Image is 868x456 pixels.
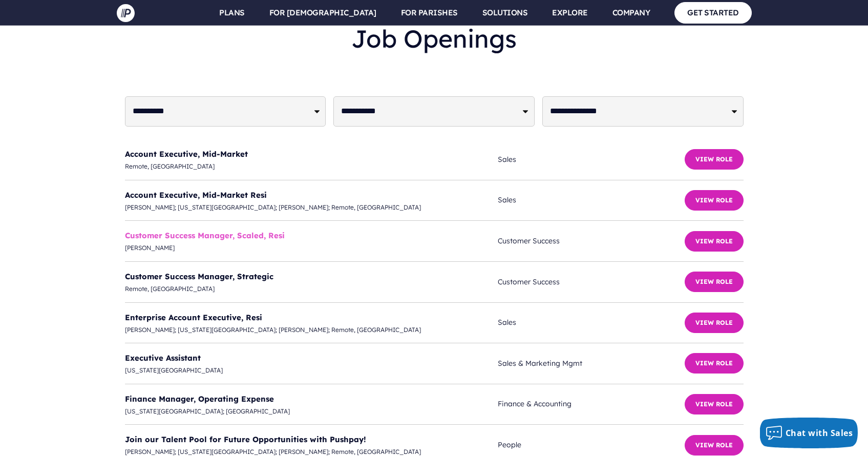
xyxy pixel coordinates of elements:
[685,272,744,292] button: View Role
[498,276,684,288] span: Customer Success
[125,16,744,61] h2: Job Openings
[685,435,744,455] button: View Role
[125,190,267,200] a: Account Executive, Mid-Market Resi
[125,161,498,172] span: Remote, [GEOGRAPHIC_DATA]
[760,418,858,448] button: Chat with Sales
[125,283,498,295] span: Remote, [GEOGRAPHIC_DATA]
[685,353,744,374] button: View Role
[125,394,274,404] a: Finance Manager, Operating Expense
[125,434,366,444] a: Join our Talent Pool for Future Opportunities with Pushpay!
[125,313,262,322] a: Enterprise Account Executive, Resi
[125,202,498,213] span: [PERSON_NAME]; [US_STATE][GEOGRAPHIC_DATA]; [PERSON_NAME]; Remote, [GEOGRAPHIC_DATA]
[498,439,684,451] span: People
[685,149,744,170] button: View Role
[125,406,498,417] span: [US_STATE][GEOGRAPHIC_DATA]; [GEOGRAPHIC_DATA]
[685,313,744,333] button: View Role
[125,231,285,240] a: Customer Success Manager, Scaled, Resi
[498,153,684,166] span: Sales
[125,365,498,376] span: [US_STATE][GEOGRAPHIC_DATA]
[498,316,684,329] span: Sales
[498,398,684,410] span: Finance & Accounting
[685,231,744,252] button: View Role
[125,242,498,254] span: [PERSON_NAME]
[125,272,273,281] a: Customer Success Manager, Strategic
[674,2,752,23] a: GET STARTED
[685,394,744,414] button: View Role
[786,427,853,439] span: Chat with Sales
[125,324,498,336] span: [PERSON_NAME]; [US_STATE][GEOGRAPHIC_DATA]; [PERSON_NAME]; Remote, [GEOGRAPHIC_DATA]
[125,353,201,363] a: Executive Assistant
[125,149,248,159] a: Account Executive, Mid-Market
[498,194,684,206] span: Sales
[498,235,684,247] span: Customer Success
[685,190,744,211] button: View Role
[498,357,684,370] span: Sales & Marketing Mgmt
